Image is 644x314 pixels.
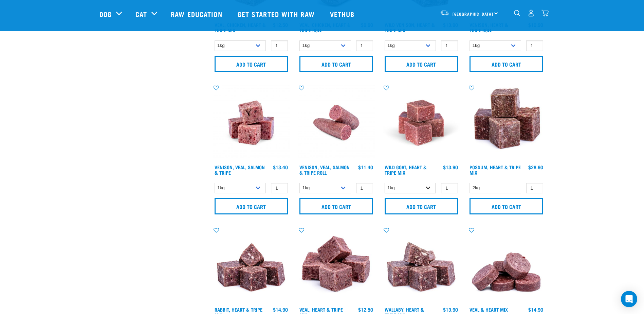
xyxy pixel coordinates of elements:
[470,166,521,174] a: Possum, Heart & Tripe Mix
[99,9,112,19] a: Dog
[453,13,494,15] span: [GEOGRAPHIC_DATA]
[299,166,350,174] a: Venison, Veal, Salmon & Tripe Roll
[468,227,545,304] img: 1152 Veal Heart Medallions 01
[271,183,288,193] input: 1
[213,227,290,304] img: 1175 Rabbit Heart Tripe Mix 01
[443,164,458,170] div: $13.90
[468,84,545,161] img: 1067 Possum Heart Tripe Mix 01
[528,10,535,17] img: user.png
[215,56,288,72] input: Add to cart
[526,40,543,51] input: 1
[299,56,373,72] input: Add to cart
[135,9,147,19] a: Cat
[441,183,458,193] input: 1
[215,166,265,174] a: Venison, Veal, Salmon & Tripe
[356,183,373,193] input: 1
[383,84,460,161] img: Goat Heart Tripe 8451
[358,164,373,170] div: $11.40
[299,198,373,214] input: Add to cart
[231,0,323,28] a: Get started with Raw
[470,308,508,311] a: Veal & Heart Mix
[385,198,458,214] input: Add to cart
[443,307,458,312] div: $13.90
[215,198,288,214] input: Add to cart
[470,198,543,214] input: Add to cart
[526,183,543,193] input: 1
[356,40,373,51] input: 1
[213,84,290,161] img: Venison Veal Salmon Tripe 1621
[383,227,460,304] img: 1174 Wallaby Heart Tripe Mix 01
[271,40,288,51] input: 1
[385,166,427,174] a: Wild Goat, Heart & Tripe Mix
[621,291,637,307] div: Open Intercom Messenger
[528,164,543,170] div: $28.90
[470,56,543,72] input: Add to cart
[164,0,231,28] a: Raw Education
[323,0,363,28] a: Vethub
[298,84,375,161] img: Venison Veal Salmon Tripe 1651
[528,307,543,312] div: $14.90
[298,227,375,304] img: Cubes
[385,56,458,72] input: Add to cart
[273,164,288,170] div: $13.40
[541,10,549,17] img: home-icon@2x.png
[273,307,288,312] div: $14.90
[514,10,520,16] img: home-icon-1@2x.png
[441,40,458,51] input: 1
[358,307,373,312] div: $12.50
[440,10,449,16] img: van-moving.png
